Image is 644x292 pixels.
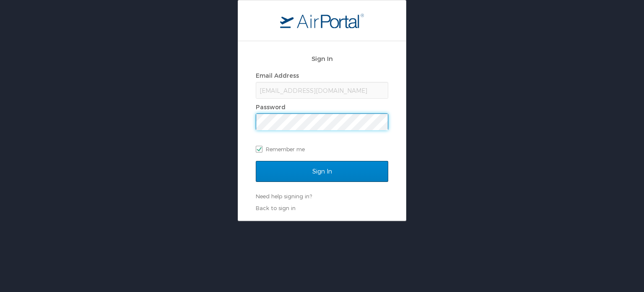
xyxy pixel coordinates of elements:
[280,13,364,28] img: logo
[256,161,388,182] input: Sign In
[256,54,388,63] h2: Sign In
[256,103,286,110] label: Password
[256,72,299,79] label: Email Address
[256,143,388,155] label: Remember me
[256,193,312,200] a: Need help signing in?
[256,205,296,211] a: Back to sign in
